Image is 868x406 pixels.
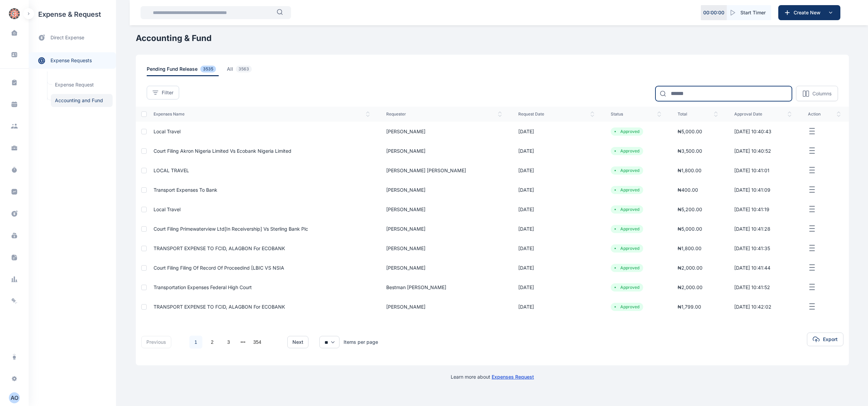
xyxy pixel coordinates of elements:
[154,167,189,173] span: LOCAL TRAVEL
[378,122,510,141] td: [PERSON_NAME]
[510,200,603,219] td: [DATE]
[206,336,219,349] a: 2
[613,226,640,232] li: Approved
[492,374,534,380] a: Expenses Request
[227,66,255,76] span: all
[518,111,594,117] span: request date
[378,141,510,161] td: [PERSON_NAME]
[796,86,838,101] button: Columns
[678,111,718,117] span: total
[823,336,838,343] span: Export
[613,207,640,212] li: Approved
[154,245,285,251] a: TRANSPORT EXPENSE TO FCID, ALAGBON for ECOBANK
[378,278,510,297] td: Bestman [PERSON_NAME]
[451,374,534,380] p: Learn more about
[378,180,510,200] td: [PERSON_NAME]
[177,337,186,347] li: 上一页
[136,33,849,44] h1: Accounting & Fund
[678,187,698,193] span: ₦ 400.00
[678,226,702,232] span: ₦ 5,000.00
[189,336,202,349] a: 1
[222,336,235,349] a: 3
[4,392,25,403] button: AO
[378,239,510,258] td: [PERSON_NAME]
[613,246,640,251] li: Approved
[154,304,285,310] span: TRANSPORT EXPENSE TO FCID, ALAGBON for ECOBANK
[678,206,702,212] span: ₦ 5,200.00
[808,111,841,117] span: action
[250,335,264,349] li: 354
[613,265,640,271] li: Approved
[734,111,792,117] span: approval Date
[189,335,203,349] li: 1
[510,258,603,278] td: [DATE]
[678,265,703,271] span: ₦ 2,000.00
[510,278,603,297] td: [DATE]
[678,304,701,310] span: ₦ 1,799.00
[678,128,702,134] span: ₦ 5,000.00
[812,90,831,97] p: Columns
[510,180,603,200] td: [DATE]
[726,258,800,278] td: [DATE] 10:41:44
[154,148,291,154] a: Court Filing Akron Nigeria Limited Vs Ecobank Nigeria Limited
[222,335,235,349] li: 3
[791,9,826,16] span: Create New
[147,66,227,76] a: pending fund release3535
[703,9,724,16] p: 00 : 00 : 00
[726,297,800,316] td: [DATE] 10:42:02
[726,141,800,161] td: [DATE] 10:40:52
[386,111,502,117] span: requester
[147,86,179,99] button: Filter
[613,285,640,290] li: Approved
[154,187,217,193] a: Transport Expenses to Bank
[251,336,264,349] a: 354
[740,9,766,16] span: Start Timer
[727,5,771,20] button: Start Timer
[238,337,248,347] li: 向后 3 页
[678,148,702,154] span: ₦ 3,500.00
[154,128,180,134] span: Local Travel
[510,239,603,258] td: [DATE]
[9,394,20,402] div: A O
[510,297,603,316] td: [DATE]
[678,284,703,290] span: ₦ 2,000.00
[344,339,378,346] div: Items per page
[154,284,252,290] a: Transportation expenses Federal High Court
[807,333,843,346] button: Export
[726,219,800,239] td: [DATE] 10:41:28
[51,78,113,91] a: Expense Request
[778,5,840,20] button: Create New
[378,219,510,239] td: [PERSON_NAME]
[378,161,510,180] td: [PERSON_NAME] [PERSON_NAME]
[241,337,246,347] button: next page
[29,47,116,69] div: expense requests
[378,297,510,316] td: [PERSON_NAME]
[227,66,263,76] a: all3563
[678,245,701,251] span: ₦ 1,800.00
[205,335,219,349] li: 2
[510,141,603,161] td: [DATE]
[141,336,171,348] button: previous
[726,122,800,141] td: [DATE] 10:40:43
[154,226,308,232] a: Court Filing Primewaterview Ltd[In Receivership] Vs Sterling Bank Plc
[50,34,84,41] span: direct expense
[726,239,800,258] td: [DATE] 10:41:35
[154,265,284,271] span: Court Filing Filing Of Record Of Proceedind [LBIC VS NSIA
[726,180,800,200] td: [DATE] 10:41:09
[154,206,180,212] a: Local Travel
[200,66,216,72] span: 3535
[29,52,116,69] a: expense requests
[51,94,113,107] a: Accounting and Fund
[726,161,800,180] td: [DATE] 10:41:01
[726,200,800,219] td: [DATE] 10:41:19
[378,258,510,278] td: [PERSON_NAME]
[510,122,603,141] td: [DATE]
[236,66,252,72] span: 3563
[613,129,640,134] li: Approved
